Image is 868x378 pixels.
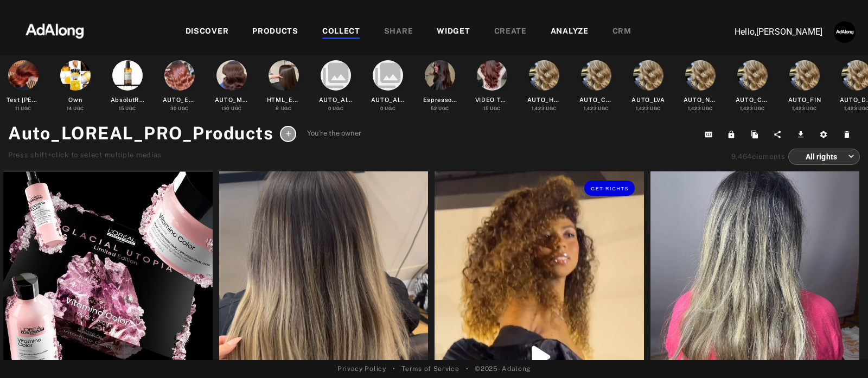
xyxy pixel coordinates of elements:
span: 1,423 [584,106,597,111]
div: UGC [792,105,817,112]
span: 1,423 [844,106,857,111]
a: Privacy Policy [337,364,386,374]
button: Account settings [831,18,858,46]
div: UGC [67,105,84,112]
button: Delete this collection [837,127,860,142]
div: AUTO_ESPRESSO_BRUNETTE [163,95,197,105]
button: Download [791,127,814,142]
div: UGC [636,105,661,112]
div: UGC [483,105,501,112]
div: AUTO_HUN [527,95,561,105]
div: UGC [532,105,557,112]
button: Lock from editing [722,127,745,142]
span: 1,423 [688,106,701,111]
div: Widget de chat [814,326,868,378]
div: AbsolutRepair [111,95,145,105]
span: • [466,364,469,374]
div: CRM [612,25,631,39]
span: 1,423 [636,106,649,111]
span: Get rights [591,186,629,191]
span: • [393,364,395,374]
div: Press shift+click to select multiple medias [8,150,362,161]
iframe: Chat Widget [814,326,868,378]
div: CREATE [494,25,527,39]
div: WIDGET [437,25,470,39]
div: AUTO_LVA [631,95,665,105]
div: UGC [15,105,31,112]
div: UGC [221,105,242,112]
span: 15 [483,106,488,111]
div: VIDEO TEST [475,95,509,105]
div: Test [PERSON_NAME] [7,95,41,105]
span: 130 [221,106,229,111]
div: elements [731,151,786,162]
span: 8 [276,106,279,111]
div: AUTO_CZE [579,95,614,105]
span: 11 [15,106,19,111]
span: 14 [67,106,72,111]
div: Espresso Brunette [423,95,457,105]
span: 1,423 [792,106,805,111]
a: Terms of Service [401,364,459,374]
div: UGC [328,105,344,112]
div: UGC [276,105,292,112]
h1: Auto_LOREAL_PRO_Products [8,120,273,146]
p: Hello, [PERSON_NAME] [714,25,822,39]
button: Share [768,127,791,142]
div: UGC [380,105,396,112]
div: AUTO_METAL_DETOX_2025 [215,95,249,105]
span: 15 [119,106,124,111]
div: UGC [119,105,136,112]
span: 9,464 [731,152,752,161]
div: HTML_Espresso_Brunette [267,95,301,105]
span: © 2025 - Adalong [475,364,531,374]
div: UGC [170,105,189,112]
div: DISCOVER [186,25,229,39]
div: ANALYZE [551,25,589,39]
div: AUTO_AIRLIGHT_PRO_COMB [319,95,353,105]
div: UGC [688,105,713,112]
button: Settings [814,127,837,142]
i: collections [373,60,403,91]
div: AUTO_NZL [684,95,718,105]
span: 0 [328,106,331,111]
div: All rights [798,142,854,171]
button: Copy collection ID [699,127,722,142]
div: AUTO_AIRLIGHT_PRO [371,95,405,105]
button: Duplicate collection [745,127,768,142]
div: SHARE [384,25,413,39]
div: UGC [431,105,449,112]
div: Own [68,95,82,105]
i: collections [321,60,351,91]
img: AATXAJzUJh5t706S9lc_3n6z7NVUglPkrjZIexBIJ3ug=s96-c [834,21,856,43]
span: 52 [431,106,437,111]
div: COLLECT [322,25,360,39]
button: Get rights [584,181,634,196]
div: UGC [584,105,609,112]
div: PRODUCTS [252,25,298,39]
span: You're the owner [307,128,362,139]
span: 1,423 [532,106,545,111]
span: 0 [380,106,384,111]
div: UGC [740,105,765,112]
div: AUTO_CHL [736,95,770,105]
span: 30 [170,106,176,111]
span: 1,423 [740,106,753,111]
div: AUTO_FIN [788,95,821,105]
img: 63233d7d88ed69de3c212112c67096b6.png [7,14,103,46]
